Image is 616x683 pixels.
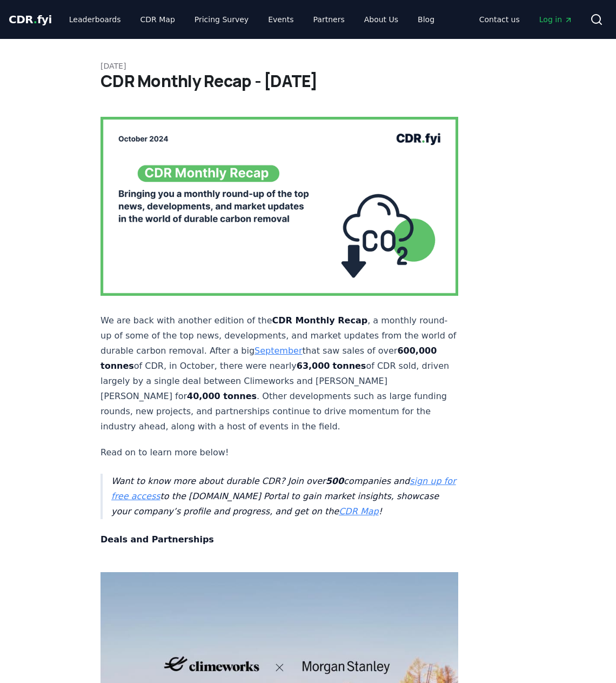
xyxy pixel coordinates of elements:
strong: 63,000 [297,361,330,371]
img: blog post image [101,117,458,296]
a: CDR Map [132,10,184,29]
a: Contact us [471,10,528,29]
strong: Deals and Partnerships [101,534,214,545]
p: We are back with another edition of the , a monthly round-up of some of the top news, development... [101,313,458,434]
strong: 500 [326,476,344,486]
span: Log in [539,14,573,25]
strong: tonnes [333,361,366,371]
span: CDR fyi [9,13,52,26]
nav: Main [471,10,581,29]
a: Blog [409,10,443,29]
blockquote: Want to know more about durable CDR? Join over companies and to the [DOMAIN_NAME] Portal to gain ... [101,474,458,519]
a: About Us [356,10,407,29]
span: . [34,13,37,26]
a: Leaderboards [61,10,130,29]
strong: 600,000 [397,346,437,356]
p: Read on to learn more below! [101,445,458,460]
a: sign up for free access [111,476,456,501]
a: Partners [305,10,353,29]
a: Pricing Survey [186,10,257,29]
p: [DATE] [101,61,515,71]
a: CDR.fyi [9,12,52,27]
a: Events [259,10,302,29]
strong: 40,000 tonnes [187,391,257,401]
a: September [255,346,302,356]
nav: Main [61,10,443,29]
strong: CDR Monthly Recap [272,315,368,326]
strong: tonnes [101,361,134,371]
a: CDR Map [339,506,378,516]
a: Log in [531,10,581,29]
h1: CDR Monthly Recap - [DATE] [101,71,515,91]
